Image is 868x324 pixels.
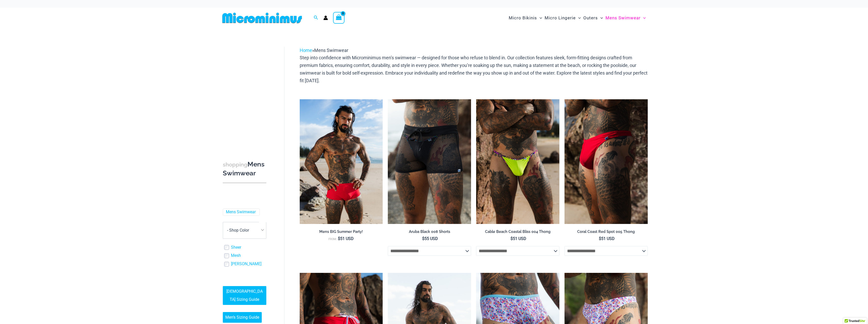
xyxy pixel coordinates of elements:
[300,48,348,53] span: »
[231,261,261,267] a: [PERSON_NAME]
[422,236,424,241] span: $
[599,236,615,241] bdi: 51 USD
[223,161,247,168] span: shopping
[388,99,471,224] a: Aruba Black 008 Shorts 01Aruba Black 008 Shorts 02Aruba Black 008 Shorts 02
[300,54,648,84] p: Step into confidence with Microminimus men’s swimwear — designed for those who refuse to blend in...
[300,48,312,53] a: Home
[564,229,648,236] a: Coral Coast Red Spot 005 Thong
[476,229,559,234] h2: Cable Beach Coastal Bliss 004 Thong
[223,222,266,238] span: - Shop Color
[314,15,318,21] a: Search icon link
[338,236,340,241] span: $
[605,11,641,24] span: Mens Swimwear
[576,11,581,24] span: Menu Toggle
[314,48,348,53] span: Mens Swimwear
[564,99,648,224] img: Coral Coast Red Spot 005 Thong 11
[231,245,241,250] a: Sheer
[476,99,559,224] a: Cable Beach Coastal Bliss 004 Thong 04Cable Beach Coastal Bliss 004 Thong 05Cable Beach Coastal B...
[223,43,269,144] iframe: TrustedSite Certified
[511,236,513,241] span: $
[223,160,266,178] h3: Mens Swimwear
[323,16,328,20] a: Account icon link
[223,222,266,239] span: - Shop Color
[220,12,304,24] img: MM SHOP LOGO FLAT
[388,229,471,234] h2: Aruba Black 008 Shorts
[537,11,542,24] span: Menu Toggle
[641,11,646,24] span: Menu Toggle
[507,9,648,26] nav: Site Navigation
[476,99,559,224] img: Cable Beach Coastal Bliss 004 Thong 04
[300,229,383,236] a: Mens BIG Summer Party!
[604,10,647,26] a: Mens SwimwearMenu ToggleMenu Toggle
[543,10,582,26] a: Micro LingerieMenu ToggleMenu Toggle
[328,237,337,241] span: From:
[231,253,241,258] a: Mesh
[422,236,438,241] bdi: 55 USD
[227,228,249,233] span: - Shop Color
[545,11,576,24] span: Micro Lingerie
[300,229,383,234] h2: Mens BIG Summer Party!
[564,229,648,234] h2: Coral Coast Red Spot 005 Thong
[507,10,543,26] a: Micro BikinisMenu ToggleMenu Toggle
[511,236,526,241] bdi: 51 USD
[333,12,345,24] a: View Shopping Cart, empty
[300,99,383,224] a: Bondi Red Spot 007 Trunks 06Bondi Red Spot 007 Trunks 11Bondi Red Spot 007 Trunks 11
[388,99,471,224] img: Aruba Black 008 Shorts 01
[509,11,537,24] span: Micro Bikinis
[564,99,648,224] a: Coral Coast Red Spot 005 Thong 11Coral Coast Red Spot 005 Thong 12Coral Coast Red Spot 005 Thong 12
[599,236,601,241] span: $
[583,11,598,24] span: Outers
[476,229,559,236] a: Cable Beach Coastal Bliss 004 Thong
[582,10,604,26] a: OutersMenu ToggleMenu Toggle
[300,99,383,224] img: Bondi Red Spot 007 Trunks 06
[388,229,471,236] a: Aruba Black 008 Shorts
[223,286,266,305] a: [DEMOGRAPHIC_DATA] Sizing Guide
[226,209,256,215] a: Mens Swimwear
[338,236,354,241] bdi: 51 USD
[223,312,262,323] a: Men’s Sizing Guide
[598,11,603,24] span: Menu Toggle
